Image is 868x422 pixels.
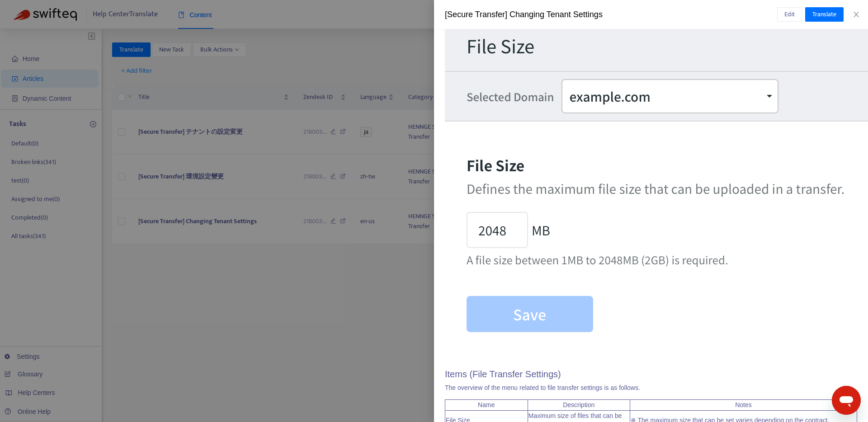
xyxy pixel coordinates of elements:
p: The overview of the menu related to file transfer settings is as follows. [445,383,857,393]
button: Translate [805,7,844,22]
button: Close [850,10,863,19]
span: Edit [784,9,795,19]
td: Description [528,399,630,410]
td: Name [445,399,528,410]
span: Translate [812,9,836,19]
span: close [853,11,860,18]
div: [Secure Transfer] Changing Tenant Settings [445,9,777,21]
iframe: メッセージングウィンドウを開くボタン [832,386,861,415]
button: Edit [777,7,802,22]
h2: Items (File Transfer Settings) [445,369,857,380]
td: Notes [630,399,857,410]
